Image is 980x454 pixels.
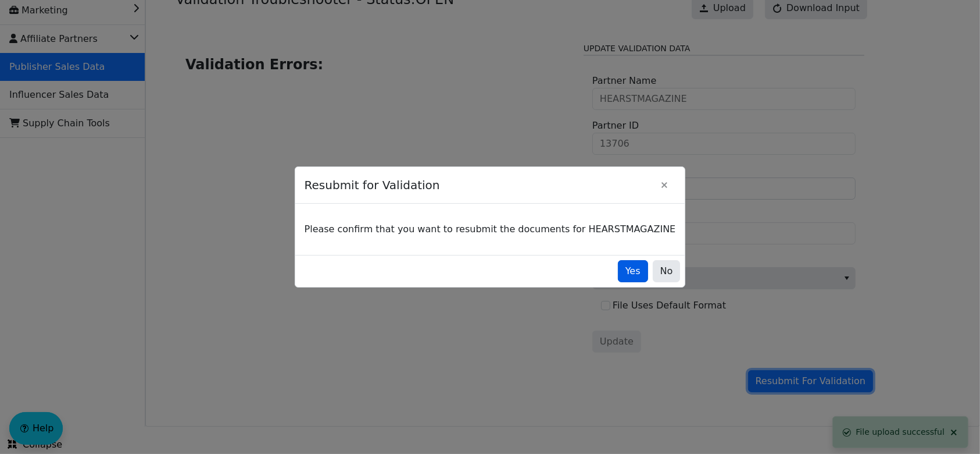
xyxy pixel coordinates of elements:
[305,171,654,200] span: Resubmit for Validation
[660,264,673,278] span: No
[625,264,641,278] span: Yes
[618,260,648,282] button: Yes
[305,222,676,236] p: Please confirm that you want to resubmit the documents for HEARSTMAGAZINE
[653,260,681,282] button: No
[653,174,675,196] button: Close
